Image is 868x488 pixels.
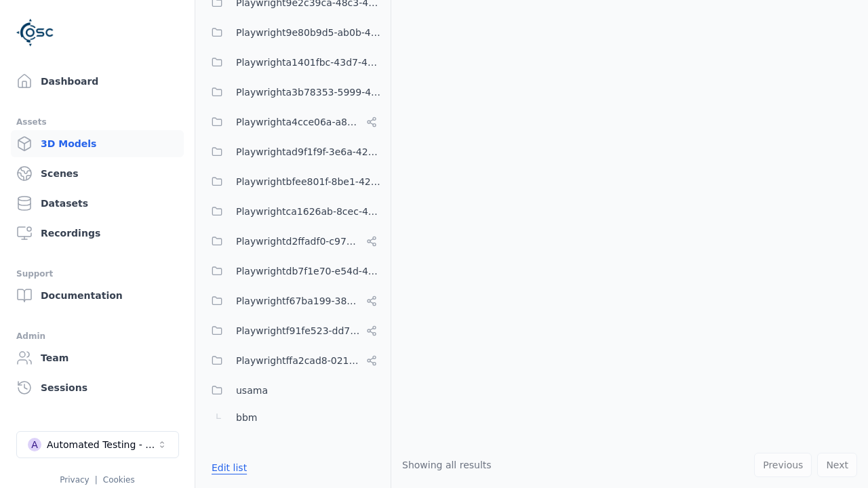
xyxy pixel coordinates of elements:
a: Recordings [11,220,184,247]
span: usama [236,382,268,399]
span: Playwrightbfee801f-8be1-42a6-b774-94c49e43b650 [236,174,382,190]
span: Playwrightd2ffadf0-c973-454c-8fcf-dadaeffcb802 [236,233,361,249]
button: bbm [203,404,382,431]
a: Privacy [60,475,89,485]
span: | [95,475,98,485]
button: Playwrightf67ba199-386a-42d1-aebc-3b37e79c7296 [203,287,382,314]
button: Playwrightad9f1f9f-3e6a-4231-8f19-c506bf64a382 [203,138,382,165]
a: Cookies [103,475,135,485]
img: Logo [16,14,54,52]
button: Edit list [203,455,255,480]
span: Showing all results [402,460,492,470]
button: Playwrighta4cce06a-a8e6-4c0d-bfc1-93e8d78d750a [203,108,382,136]
a: Sessions [11,374,184,401]
span: bbm [236,409,257,426]
div: Support [16,266,178,282]
button: Playwrightffa2cad8-0214-4c2f-a758-8e9593c5a37e [203,347,382,374]
button: Playwrightca1626ab-8cec-4ddc-b85a-2f9392fe08d1 [203,198,382,225]
button: Playwrighta1401fbc-43d7-48dd-a309-be935d99d708 [203,49,382,76]
span: Playwrightffa2cad8-0214-4c2f-a758-8e9593c5a37e [236,352,361,369]
button: Playwrightbfee801f-8be1-42a6-b774-94c49e43b650 [203,168,382,195]
button: Playwright9e80b9d5-ab0b-4e8f-a3de-da46b25b8298 [203,19,382,46]
div: Assets [16,114,178,130]
span: Playwright9e80b9d5-ab0b-4e8f-a3de-da46b25b8298 [236,24,382,41]
span: Playwrightdb7f1e70-e54d-4da7-b38d-464ac70cc2ba [236,263,382,279]
a: Team [11,344,184,371]
span: Playwrightca1626ab-8cec-4ddc-b85a-2f9392fe08d1 [236,203,382,220]
button: usama [203,377,382,404]
a: Dashboard [11,68,184,95]
div: Automated Testing - Playwright [47,438,157,451]
button: Playwrightf91fe523-dd75-44f3-a953-451f6070cb42 [203,317,382,344]
span: Playwrighta4cce06a-a8e6-4c0d-bfc1-93e8d78d750a [236,114,361,130]
button: Playwrightd2ffadf0-c973-454c-8fcf-dadaeffcb802 [203,228,382,255]
button: Playwrighta3b78353-5999-46c5-9eab-70007203469a [203,79,382,106]
a: Scenes [11,160,184,187]
button: Playwrightdb7f1e70-e54d-4da7-b38d-464ac70cc2ba [203,258,382,285]
span: Playwrightf91fe523-dd75-44f3-a953-451f6070cb42 [236,323,361,339]
span: Playwrightf67ba199-386a-42d1-aebc-3b37e79c7296 [236,293,361,309]
span: Playwrighta1401fbc-43d7-48dd-a309-be935d99d708 [236,54,382,70]
span: Playwrighta3b78353-5999-46c5-9eab-70007203469a [236,84,382,100]
a: Datasets [11,190,184,217]
div: A [28,438,41,451]
button: Select a workspace [16,431,179,458]
a: Documentation [11,282,184,309]
a: 3D Models [11,130,184,157]
div: Admin [16,328,178,344]
span: Playwrightad9f1f9f-3e6a-4231-8f19-c506bf64a382 [236,144,382,160]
